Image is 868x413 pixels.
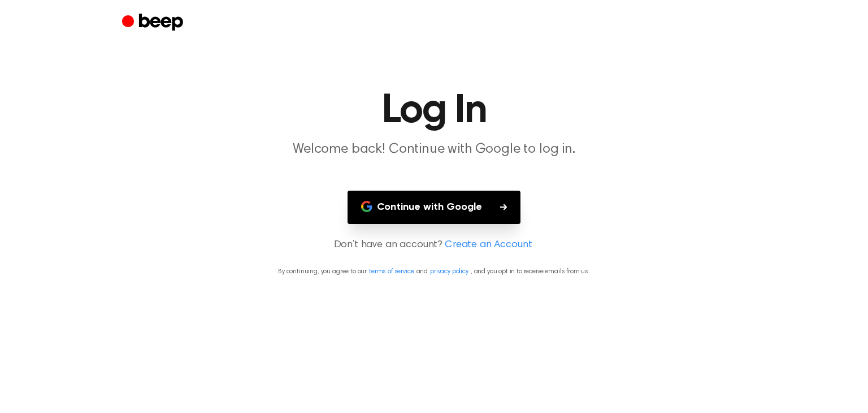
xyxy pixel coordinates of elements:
[430,268,468,275] a: privacy policy
[348,191,520,224] button: Continue with Google
[369,268,414,275] a: terms of service
[14,266,854,277] p: By continuing, you agree to our and , and you opt in to receive emails from us.
[14,238,854,253] p: Don’t have an account?
[122,12,186,34] a: Beep
[445,238,532,253] a: Create an Account
[145,91,723,131] h1: Log In
[217,140,651,159] p: Welcome back! Continue with Google to log in.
